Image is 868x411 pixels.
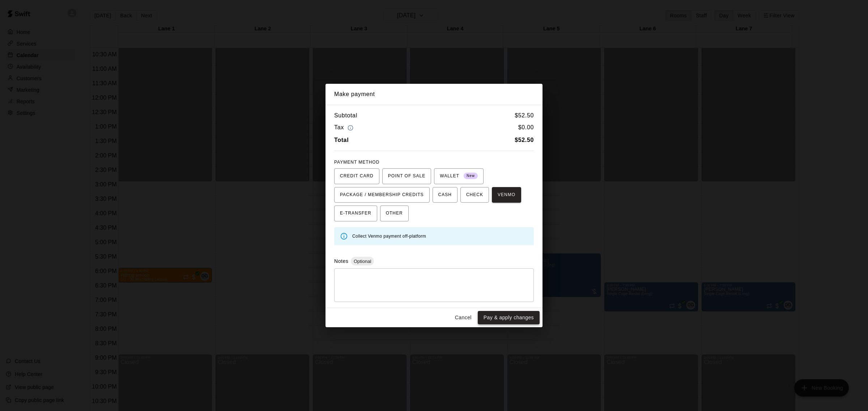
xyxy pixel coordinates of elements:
h6: Subtotal [334,111,357,120]
button: OTHER [380,205,409,221]
button: PACKAGE / MEMBERSHIP CREDITS [334,187,430,203]
span: CREDIT CARD [340,170,374,182]
button: CREDIT CARD [334,168,379,184]
label: Notes [334,258,348,264]
h2: Make payment [325,84,542,105]
span: OTHER [386,208,403,219]
span: PACKAGE / MEMBERSHIP CREDITS [340,189,424,201]
button: E-TRANSFER [334,205,377,221]
button: Pay & apply changes [478,311,540,324]
b: Total [334,137,349,143]
button: WALLET New [434,168,484,184]
span: New [464,171,478,181]
span: POINT OF SALE [388,170,425,182]
h6: Tax [334,123,355,133]
button: POINT OF SALE [382,168,431,184]
h6: $ 52.50 [515,111,534,120]
span: Optional [351,259,374,264]
h6: $ 0.00 [518,123,534,133]
span: PAYMENT METHOD [334,160,379,165]
b: $ 52.50 [515,137,534,143]
span: CASH [438,189,452,201]
button: VENMO [492,187,521,203]
span: E-TRANSFER [340,208,371,219]
span: Collect Venmo payment off-platform [352,234,426,239]
button: CHECK [460,187,489,203]
button: CASH [433,187,458,203]
button: Cancel [452,311,475,324]
span: CHECK [466,189,483,201]
span: WALLET [440,170,478,182]
span: VENMO [498,189,515,201]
